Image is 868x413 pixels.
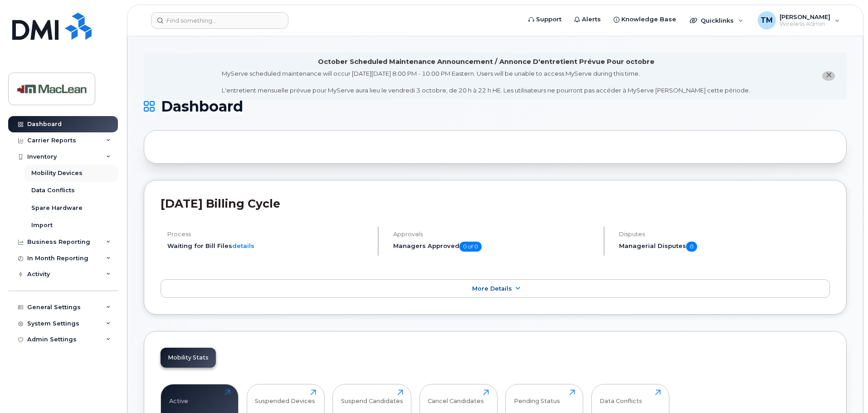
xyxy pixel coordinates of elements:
[619,231,830,238] h4: Disputes
[514,389,560,404] div: Pending Status
[600,389,642,404] div: Data Conflicts
[318,57,654,67] div: October Scheduled Maintenance Announcement / Annonce D'entretient Prévue Pour octobre
[167,242,370,250] li: Waiting for Bill Files
[161,100,243,113] span: Dashboard
[169,389,188,404] div: Active
[686,242,697,252] span: 0
[161,197,830,210] h2: [DATE] Billing Cycle
[393,231,596,238] h4: Approvals
[619,242,830,252] h5: Managerial Disputes
[472,285,512,292] span: More Details
[393,242,596,252] h5: Managers Approved
[222,69,750,95] div: MyServe scheduled maintenance will occur [DATE][DATE] 8:00 PM - 10:00 PM Eastern. Users will be u...
[459,242,482,252] span: 0 of 0
[255,389,315,404] div: Suspended Devices
[428,389,484,404] div: Cancel Candidates
[341,389,403,404] div: Suspend Candidates
[822,71,835,81] button: close notification
[167,231,370,238] h4: Process
[232,242,254,249] a: details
